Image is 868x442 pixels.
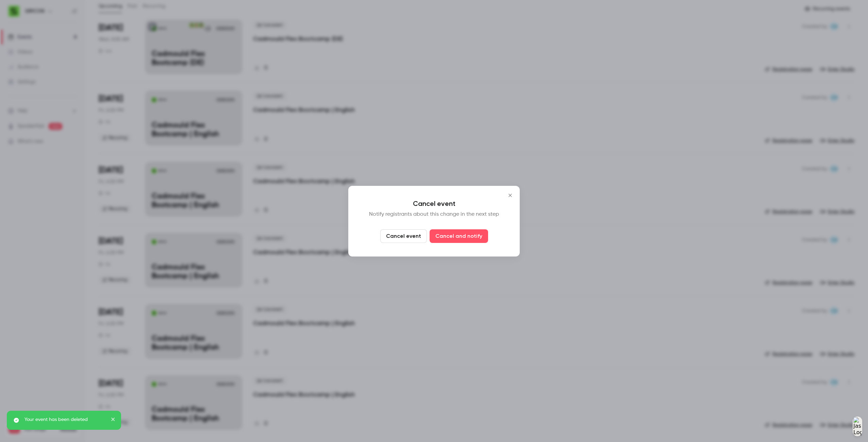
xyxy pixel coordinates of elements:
button: close [111,416,116,424]
p: Cancel event [362,199,506,208]
p: Your event has been deleted [24,416,106,423]
button: Close [503,189,517,202]
button: Cancel and notify [430,229,488,243]
p: Notify registrants about this change in the next step [362,210,506,218]
button: Cancel event [380,229,427,243]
